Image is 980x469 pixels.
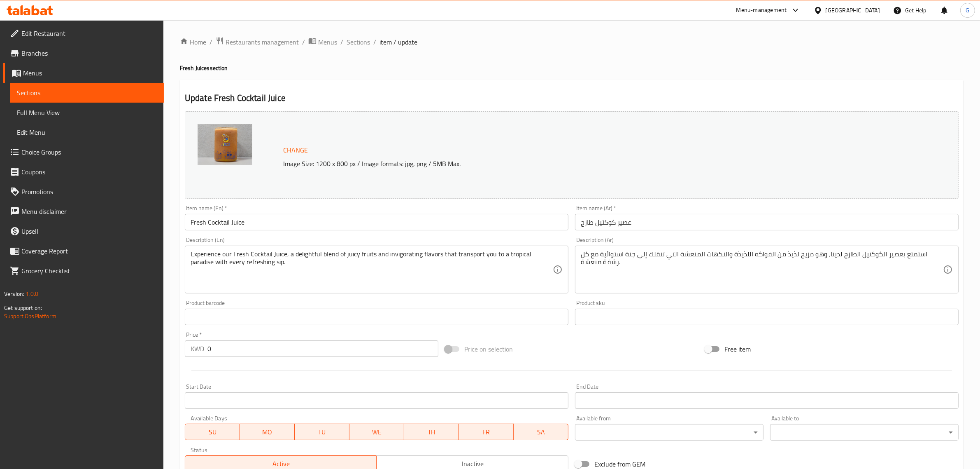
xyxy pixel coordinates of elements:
a: Support.OpsPlatform [4,311,56,321]
a: Sections [347,37,370,47]
button: Change [280,142,311,159]
div: ​ [770,424,959,441]
li: / [210,37,212,47]
button: TU [295,424,349,440]
a: Coupons [3,162,164,182]
li: / [373,37,376,47]
input: Please enter price [207,340,438,357]
a: Edit Restaurant [3,23,164,43]
a: Promotions [3,182,164,202]
span: Version: [4,288,24,299]
button: SU [185,424,240,440]
div: ​ [575,424,764,441]
a: Edit Menu [10,122,164,142]
input: Enter name Ar [575,214,959,230]
nav: breadcrumb [180,37,964,47]
a: Choice Groups [3,142,164,162]
span: Menus [318,37,337,47]
button: SA [514,424,568,440]
input: Please enter product sku [575,309,959,325]
button: WE [349,424,404,440]
span: Restaurants management [226,37,299,47]
span: SA [517,426,565,438]
span: TU [298,426,346,438]
button: FR [459,424,514,440]
div: Menu-management [736,5,787,15]
span: MO [243,426,291,438]
a: Sections [10,83,164,103]
span: Exclude from GEM [594,459,645,469]
span: item / update [379,37,417,47]
span: Coupons [21,167,157,177]
span: Menu disclaimer [21,206,157,216]
a: Home [180,37,206,47]
span: Choice Groups [21,147,157,157]
input: Enter name En [185,214,568,230]
h4: Fresh Juices section [180,64,964,72]
a: Branches [3,43,164,63]
span: G [966,6,969,15]
img: mmw_638957111770433159 [198,124,252,165]
span: Coverage Report [21,246,157,256]
span: Promotions [21,187,157,197]
a: Full Menu View [10,103,164,122]
span: Price on selection [464,344,513,354]
a: Menu disclaimer [3,202,164,221]
li: / [340,37,343,47]
span: SU [189,426,237,438]
button: TH [404,424,459,440]
span: Upsell [21,226,157,236]
button: MO [240,424,295,440]
span: Free item [724,344,751,354]
span: WE [353,426,401,438]
span: Edit Restaurant [21,28,157,38]
span: Grocery Checklist [21,266,157,276]
li: / [302,37,305,47]
span: Branches [21,48,157,58]
span: Edit Menu [17,127,157,137]
span: 1.0.0 [26,288,38,299]
span: Sections [17,88,157,98]
a: Menus [308,37,337,47]
div: [GEOGRAPHIC_DATA] [826,6,880,15]
a: Coverage Report [3,241,164,261]
textarea: استمتع بعصير الكوكتيل الطازج لدينا، وهو مزيج لذيذ من الفواكه اللذيذة والنكهات المنعشة التي تنقلك ... [581,250,943,289]
span: Menus [23,68,157,78]
span: Full Menu View [17,108,157,117]
h2: Update Fresh Cocktail Juice [185,92,959,104]
span: TH [407,426,456,438]
p: KWD [191,344,204,354]
span: FR [462,426,510,438]
a: Menus [3,63,164,83]
textarea: Experience our Fresh Cocktail Juice, a delightful blend of juicy fruits and invigorating flavors ... [191,250,553,289]
input: Please enter product barcode [185,309,568,325]
span: Change [283,144,308,156]
a: Grocery Checklist [3,261,164,281]
a: Upsell [3,221,164,241]
a: Restaurants management [216,37,299,47]
p: Image Size: 1200 x 800 px / Image formats: jpg, png / 5MB Max. [280,159,841,169]
span: Get support on: [4,303,42,313]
